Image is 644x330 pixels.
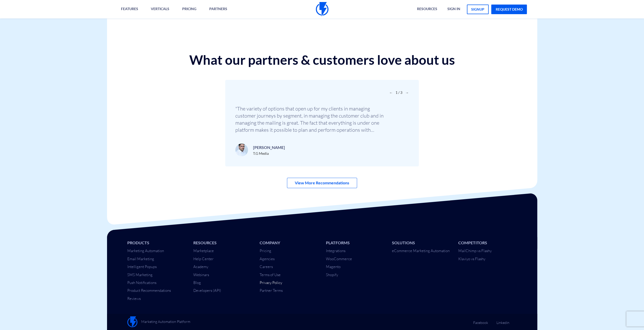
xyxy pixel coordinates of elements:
a: Magento [326,264,340,269]
a: Privacy Policy [260,280,282,285]
a: signup [467,5,489,14]
a: SMS Marketing [127,272,153,277]
a: Help Center [193,256,214,261]
li: Products [127,240,186,246]
div: 1 / 3 [225,80,419,166]
h2: What our partners & customers love about us [107,53,537,67]
li: Solutions [392,240,451,246]
a: Marketing Automation Platform [127,316,190,328]
a: Terms of Use [260,272,281,277]
a: Blog [193,280,201,285]
a: Developers (API) [193,288,221,293]
a: Partner Terms [260,288,283,293]
a: Klaviyo vs Flashy [458,256,485,261]
a: Reviews [127,296,141,301]
a: Intelligent Popups [127,264,157,269]
span: Previous slide [389,90,393,95]
a: Facebook [473,316,488,325]
a: Linkedin [496,316,509,325]
a: Webinars [193,272,209,277]
span: Next slide [405,90,409,95]
span: 1 / 3 [393,90,404,95]
p: "The variety of options that open up for my clients in managing customer journeys by segment, in ... [235,105,387,134]
li: Resources [193,240,252,246]
li: Company [260,240,318,246]
a: Marketing Automation [127,248,164,253]
a: MailChimp vs Flashy [458,248,492,253]
span: T.G Media [253,151,269,156]
li: Platforms [326,240,384,246]
a: View More Recommendations [287,178,357,188]
a: Push Notifications [127,280,156,285]
a: WooCommerce [326,256,352,261]
a: Email Marketing [127,256,154,261]
a: Agencies [260,256,275,261]
a: request demo [491,5,527,14]
a: Integrations [326,248,345,253]
p: [PERSON_NAME] [253,144,285,151]
a: Shopify [326,272,338,277]
a: Marketplace [193,248,214,253]
a: Academy [193,264,208,269]
a: Product Recommendations [127,288,171,293]
a: eCommerce Marketing Automation [392,248,450,253]
img: Flashy [127,316,137,328]
a: Careers [260,264,273,269]
li: Competitors [458,240,517,246]
a: Pricing [260,248,271,253]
